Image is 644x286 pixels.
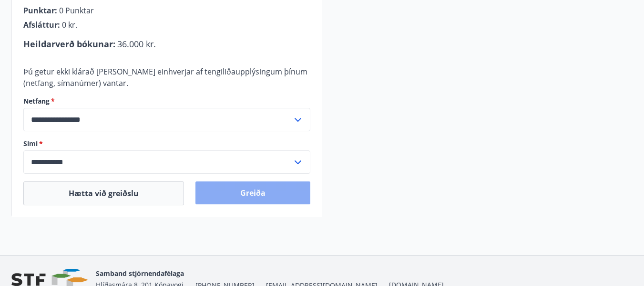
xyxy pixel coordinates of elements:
[117,38,156,50] span: 36.000 kr.
[62,20,77,30] span: 0 kr.
[23,5,57,16] span: Punktar :
[23,66,307,88] span: Þú getur ekki klárað [PERSON_NAME] einhverjar af tengiliðaupplýsingum þínum (netfang, símanúmer) ...
[59,5,94,16] span: 0 Punktar
[23,139,310,148] label: Sími
[195,181,310,204] button: Greiða
[96,269,184,278] span: Samband stjórnendafélaga
[23,181,184,205] button: Hætta við greiðslu
[23,96,310,106] label: Netfang
[23,38,115,50] span: Heildarverð bókunar :
[23,20,60,30] span: Afsláttur :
